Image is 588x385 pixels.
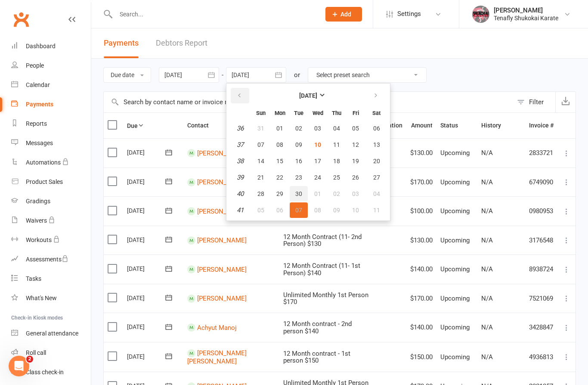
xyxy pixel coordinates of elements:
[472,6,489,23] img: thumb_image1695931792.png
[440,178,470,186] span: Upcoming
[252,137,270,152] button: 07
[11,153,91,172] a: Automations
[525,284,557,313] td: 7521069
[276,174,283,181] span: 22
[283,350,350,365] span: 12 Month contract - 1st person $150
[373,174,380,181] span: 27
[314,190,321,197] span: 01
[477,113,525,138] th: History
[11,114,91,134] a: Reports
[309,202,327,218] button: 08
[352,158,359,165] span: 19
[276,158,283,165] span: 15
[397,4,421,24] span: Settings
[406,113,436,138] th: Amount
[333,190,340,197] span: 02
[295,190,302,197] span: 30
[328,121,346,136] button: 04
[156,28,207,58] a: Debtors Report
[11,343,91,363] a: Roll call
[347,153,365,169] button: 19
[347,202,365,218] button: 10
[237,206,244,214] em: 41
[257,125,264,132] span: 31
[372,110,381,116] small: Saturday
[237,190,244,198] em: 40
[11,192,91,211] a: Gradings
[525,226,557,255] td: 3176548
[440,323,470,331] span: Upcoming
[237,157,244,165] em: 38
[252,153,270,169] button: 14
[11,37,91,56] a: Dashboard
[197,149,247,157] a: [PERSON_NAME]
[127,320,167,333] div: [DATE]
[481,353,493,361] span: N/A
[26,178,63,185] div: Product Sales
[26,295,57,301] div: What's New
[11,211,91,230] a: Waivers
[309,170,327,185] button: 24
[26,159,61,166] div: Automations
[481,178,493,186] span: N/A
[26,81,50,88] div: Calendar
[257,158,264,165] span: 14
[309,121,327,136] button: 03
[347,121,365,136] button: 05
[257,141,264,148] span: 07
[104,38,139,47] span: Payments
[276,190,283,197] span: 29
[406,168,436,197] td: $170.00
[127,175,167,188] div: [DATE]
[197,323,237,331] a: Achyut Manoj
[406,255,436,284] td: $140.00
[11,230,91,250] a: Workouts
[11,269,91,289] a: Tasks
[406,196,436,226] td: $100.00
[513,92,555,112] button: Filter
[373,141,380,148] span: 13
[256,110,266,116] small: Sunday
[26,217,47,224] div: Waivers
[406,342,436,372] td: $150.00
[290,202,308,218] button: 07
[290,153,308,169] button: 16
[197,178,247,186] a: [PERSON_NAME]
[257,174,264,181] span: 21
[333,158,340,165] span: 18
[333,174,340,181] span: 25
[525,138,557,168] td: 2833721
[328,186,346,202] button: 02
[373,158,380,165] span: 20
[373,125,380,132] span: 06
[373,190,380,197] span: 04
[406,226,436,255] td: $130.00
[352,190,359,197] span: 03
[271,170,289,185] button: 22
[309,186,327,202] button: 01
[276,141,283,148] span: 08
[26,101,53,108] div: Payments
[271,186,289,202] button: 29
[525,196,557,226] td: 0980953
[271,137,289,152] button: 08
[26,43,56,50] div: Dashboard
[347,186,365,202] button: 03
[197,295,247,302] a: [PERSON_NAME]
[406,284,436,313] td: $170.00
[406,313,436,342] td: $140.00
[104,92,513,112] input: Search by contact name or invoice number
[299,92,317,99] strong: [DATE]
[11,172,91,192] a: Product Sales
[481,236,493,244] span: N/A
[333,207,340,214] span: 09
[11,363,91,382] a: Class kiosk mode
[440,353,470,361] span: Upcoming
[352,174,359,181] span: 26
[529,97,544,107] div: Filter
[237,141,244,149] em: 37
[525,168,557,197] td: 6749090
[309,137,327,152] button: 10
[352,125,359,132] span: 05
[481,265,493,273] span: N/A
